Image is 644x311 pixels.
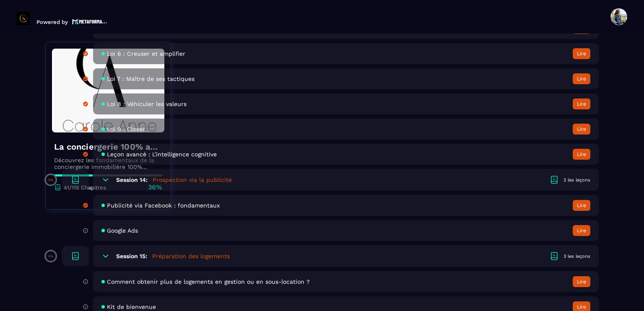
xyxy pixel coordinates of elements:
button: Lire [573,276,590,287]
button: Lire [573,124,590,135]
h6: Session 15: [116,253,147,259]
button: Lire [573,225,590,236]
span: Kit de bienvenue [107,303,156,310]
h4: La conciergerie 100% automatisée [54,141,162,153]
span: Loi 8 : Véhiculer les valeurs [107,101,187,107]
button: Lire [573,48,590,59]
img: logo-branding [17,12,30,25]
h5: Préparation des logements [152,252,230,260]
span: Publicité via Facebook : fondamentaux [107,202,220,209]
p: Powered by [36,19,68,25]
span: Leçon avancé : L'intelligence cognitive [107,151,217,158]
h6: Session 14: [116,176,148,183]
span: Loi 9 : Closer [107,126,145,132]
button: Lire [573,149,590,160]
button: Lire [573,200,590,211]
span: Google Ads [107,227,138,234]
button: Lire [573,73,590,84]
p: 0% [48,178,53,182]
img: logo [72,18,107,25]
button: Lire [573,98,590,109]
div: 3 les leçons [563,253,590,259]
p: 0% [48,254,53,258]
h5: Prospection via la publicité [153,176,232,184]
div: 2 les leçons [563,177,590,183]
img: banner [52,49,164,132]
span: Loi 6 : Creuser et amplifier [107,50,185,57]
span: Comment obtenir plus de logements en gestion ou en sous-location ? [107,278,310,285]
span: Loi 7 : Maître de ses tactiques [107,75,195,82]
p: Découvrez les fondamentaux de la conciergerie immobilière 100% automatisée. Cette formation est c... [54,157,162,170]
